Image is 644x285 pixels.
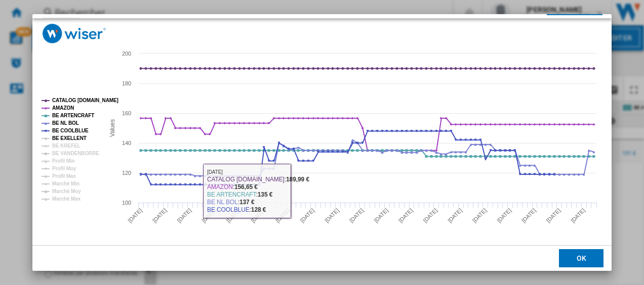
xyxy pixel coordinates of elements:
tspan: [DATE] [545,207,561,224]
md-dialog: Product popup [32,14,612,271]
tspan: [DATE] [471,207,488,224]
tspan: [DATE] [250,207,266,224]
tspan: 180 [122,80,131,86]
tspan: [DATE] [225,207,241,224]
tspan: BE EXELLENT [52,135,87,141]
button: OK [559,249,603,267]
tspan: [DATE] [151,207,168,224]
tspan: [DATE] [520,207,537,224]
tspan: AMAZON [52,105,74,111]
tspan: BE NL BOL [52,120,79,126]
tspan: Marché Max [52,196,81,202]
tspan: BE COOLBLUE [52,128,89,133]
tspan: 120 [122,170,131,176]
tspan: [DATE] [176,207,192,224]
tspan: BE VANDENBORRE [52,151,99,156]
tspan: [DATE] [570,207,586,224]
tspan: Marché Moy [52,188,81,194]
tspan: [DATE] [422,207,438,224]
tspan: Profil Min [52,158,75,164]
tspan: [DATE] [397,207,414,224]
tspan: 200 [122,51,131,57]
tspan: BE KREFEL [52,143,80,149]
tspan: 140 [122,140,131,146]
tspan: [DATE] [299,207,315,224]
tspan: 100 [122,200,131,206]
tspan: Profil Moy [52,166,76,171]
tspan: [DATE] [127,207,143,224]
tspan: Values [108,119,115,137]
tspan: BE ARTENCRAFT [52,113,94,118]
tspan: [DATE] [200,207,217,224]
tspan: Profil Max [52,173,76,179]
tspan: Marché Min [52,181,79,186]
tspan: [DATE] [324,207,340,224]
tspan: CATALOG [DOMAIN_NAME] [52,98,118,103]
tspan: [DATE] [348,207,365,224]
tspan: [DATE] [496,207,512,224]
tspan: [DATE] [373,207,389,224]
img: logo_wiser_300x94.png [43,24,106,43]
tspan: 160 [122,110,131,116]
tspan: [DATE] [447,207,463,224]
tspan: [DATE] [274,207,291,224]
